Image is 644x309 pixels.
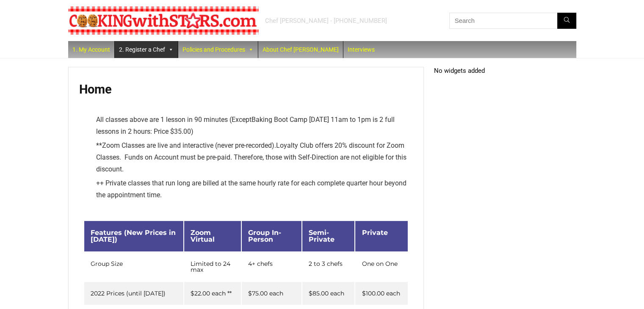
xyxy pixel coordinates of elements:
[68,6,259,35] img: Chef Paula's Cooking With Stars
[248,261,295,267] div: 4+ chefs
[91,290,177,296] div: 2022 Prices (until [DATE])
[191,290,235,296] div: $22.00 each **
[265,17,387,25] div: Chef [PERSON_NAME] - [PHONE_NUMBER]
[102,141,276,149] span: Zoom Classes are live and interactive (never pre-recorded).
[434,67,576,74] p: No widgets added
[96,114,409,138] li: All classes above are 1 lesson in 90 minutes (Except
[96,177,409,201] li: ++ Private classes that run long are billed at the same hourly rate for each complete quarter hou...
[248,229,281,243] span: Group In-Person
[309,290,348,296] div: $85.00 each
[191,261,235,273] div: Limited to 24 max
[362,261,401,267] div: One on One
[91,229,176,243] span: Features (New Prices in [DATE])
[68,41,114,58] a: 1. My Account
[248,290,295,296] div: $75.00 each
[96,140,409,175] li: ** Loyalty Club offers 20% discount for Zoom Classes. Funds on Account must be pre-paid. Therefor...
[449,13,576,29] input: Search
[115,41,178,58] a: 2. Register a Chef
[343,41,379,58] a: Interviews
[91,261,177,267] div: Group Size
[309,261,348,267] div: 2 to 3 chefs
[178,41,258,58] a: Policies and Procedures
[362,229,387,237] span: Private
[191,229,215,243] span: Zoom Virtual
[362,290,401,296] div: $100.00 each
[557,13,576,29] button: Search
[258,41,343,58] a: About Chef [PERSON_NAME]
[79,82,413,97] h1: Home
[309,229,334,243] span: Semi-Private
